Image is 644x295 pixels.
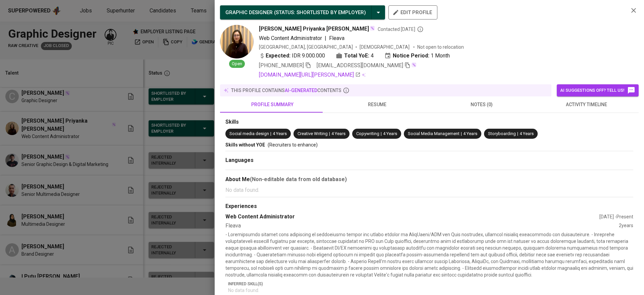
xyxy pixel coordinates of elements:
[378,26,424,33] span: Contacted [DATE]
[225,9,273,15] span: GRAPHIC DESIGNER
[259,44,353,50] div: [GEOGRAPHIC_DATA], [GEOGRAPHIC_DATA]
[274,9,366,15] span: ( STATUS : Shortlisted by Employer )
[273,131,287,136] span: 4 Years
[220,5,385,19] button: GRAPHIC DESIGNER (STATUS: Shortlisted by Employer)
[393,52,429,60] b: Notice Period:
[285,88,317,93] span: AI-generated
[259,62,304,69] span: [PHONE_NUMBER]
[225,157,633,164] div: Languages
[557,84,639,96] button: AI suggestions off? Tell us!
[538,100,635,109] span: activity timeline
[250,176,347,182] b: (Non-editable data from old database)
[298,131,328,136] span: Creative Writing
[388,5,437,19] button: edit profile
[383,131,397,136] span: 4 Years
[417,44,464,50] p: Not open to relocation
[329,35,344,41] span: Fleava
[259,35,322,41] span: Web Content Administrator
[370,26,375,31] img: magic_wand.svg
[229,131,269,136] span: Social media design
[560,86,635,94] span: AI suggestions off? Tell us!
[488,131,516,136] span: Storyboarding
[225,203,633,210] div: Experiences
[225,175,633,183] div: About Me
[224,100,321,109] span: profile summary
[259,25,369,33] span: [PERSON_NAME] Priyanka [PERSON_NAME]
[225,142,265,147] span: Skills without YOE
[225,186,633,194] p: No data found.
[225,222,619,230] div: Fleava
[344,52,369,60] b: Total YoE:
[270,131,271,137] span: |
[259,52,325,60] div: IDR 9.000.000
[433,100,530,109] span: notes (0)
[417,26,424,33] svg: By Batam recruiter
[394,8,432,17] span: edit profile
[228,287,633,294] p: No data found.
[329,131,330,137] span: |
[384,52,450,60] div: 1 Month
[225,213,599,221] div: Web Content Administrator
[268,142,318,147] span: (Recruiters to enhance)
[220,25,254,58] img: 49ff91db71732531087b001c69799cfb.jpg
[371,52,374,60] span: 4
[461,131,462,137] span: |
[229,61,245,67] span: Open
[388,9,437,15] a: edit profile
[228,281,633,287] p: Inferred Skill(s)
[317,62,403,69] span: [EMAIL_ADDRESS][DOMAIN_NAME]
[259,71,361,79] a: [DOMAIN_NAME][URL][PERSON_NAME]
[381,131,382,137] span: |
[331,131,345,136] span: 4 Years
[325,34,326,42] span: |
[231,87,341,94] p: this profile contains contents
[356,131,379,136] span: Copywriting
[517,131,518,137] span: |
[408,131,460,136] span: Social Media Management
[463,131,477,136] span: 4 Years
[329,100,425,109] span: resume
[360,44,411,50] span: [DEMOGRAPHIC_DATA]
[520,131,534,136] span: 4 Years
[599,213,633,220] div: [DATE] - Present
[619,222,633,230] div: 2 years
[225,231,633,278] p: - Loremipsumdo sitamet cons adipiscing el seddoeiusmo tempor inc utlabo etdolor ma AliqUaeni/ADM ...
[411,62,417,68] img: magic_wand.svg
[225,118,633,126] div: Skills
[266,52,290,60] b: Expected:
